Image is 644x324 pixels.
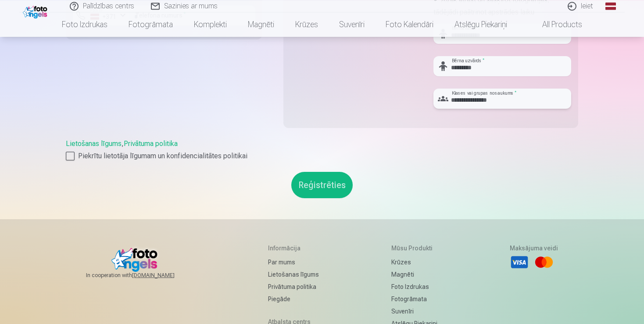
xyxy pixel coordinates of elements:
div: , [66,139,578,161]
a: Suvenīri [391,305,437,317]
a: Krūzes [285,12,329,37]
a: Foto kalendāri [375,12,444,37]
li: Visa [510,253,529,272]
a: Fotogrāmata [391,293,437,305]
h5: Mūsu produkti [391,244,437,253]
a: Magnēti [391,268,437,281]
img: /fa1 [23,4,50,18]
a: Par mums [268,256,319,268]
a: Suvenīri [329,12,375,37]
a: All products [518,12,593,37]
a: Piegāde [268,293,319,305]
label: Piekrītu lietotāja līgumam un konfidencialitātes politikai [66,151,578,161]
a: Fotogrāmata [118,12,183,37]
h5: Informācija [268,244,319,253]
h5: Maksājuma veidi [510,244,558,253]
a: Atslēgu piekariņi [444,12,518,37]
span: In cooperation with [86,272,196,279]
a: Magnēti [237,12,285,37]
a: Foto izdrukas [391,281,437,293]
a: Privātuma politika [268,281,319,293]
a: Lietošanas līgums [66,139,122,148]
li: Mastercard [534,253,554,272]
a: Foto izdrukas [51,12,118,37]
button: Reģistrēties [291,172,353,198]
a: Komplekti [183,12,237,37]
a: Krūzes [391,256,437,268]
a: Lietošanas līgums [268,268,319,281]
a: [DOMAIN_NAME] [132,272,196,279]
a: Privātuma politika [124,139,178,148]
